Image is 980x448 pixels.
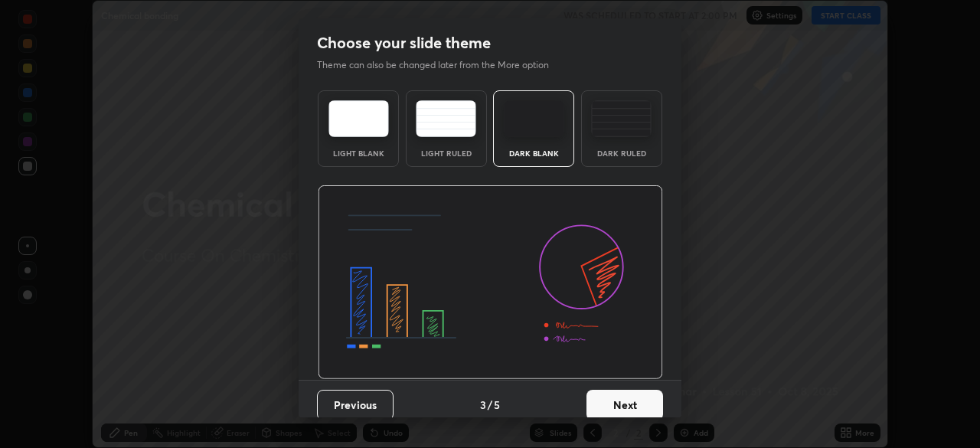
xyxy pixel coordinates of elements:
div: Dark Blank [503,149,564,157]
img: lightRuledTheme.5fabf969.svg [416,100,476,137]
img: darkTheme.f0cc69e5.svg [504,100,564,137]
h4: / [488,397,492,413]
button: Next [586,390,663,420]
p: Theme can also be changed later from the More option [317,58,565,72]
img: darkRuledTheme.de295e13.svg [591,100,652,137]
img: darkThemeBanner.d06ce4a2.svg [318,185,663,380]
img: lightTheme.e5ed3b09.svg [328,100,389,137]
div: Dark Ruled [591,149,652,157]
div: Light Ruled [416,149,477,157]
button: Previous [317,390,394,420]
h4: 5 [494,397,500,413]
div: Light Blank [328,149,389,157]
h2: Choose your slide theme [317,33,491,53]
h4: 3 [480,397,486,413]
